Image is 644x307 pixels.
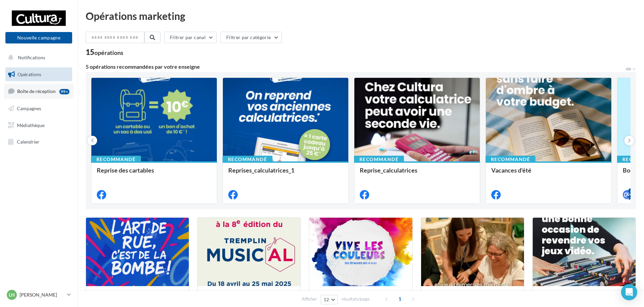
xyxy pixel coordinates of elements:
[86,49,123,56] div: 15
[394,294,405,304] span: 1
[59,89,69,94] div: 99+
[18,71,41,77] span: Opérations
[342,296,370,302] span: résultats/page
[4,51,71,65] button: Notifications
[91,156,141,163] div: Recommandé
[491,167,606,180] div: Vacances d'été
[4,118,74,132] a: Médiathèque
[486,156,535,163] div: Recommandé
[86,11,636,21] div: Opérations marketing
[4,135,74,149] a: Calendrier
[628,188,634,194] div: 4
[20,291,64,298] p: [PERSON_NAME]
[302,296,317,302] span: Afficher
[4,67,74,82] a: Opérations
[354,156,404,163] div: Recommandé
[4,84,74,98] a: Boîte de réception99+
[86,64,625,69] div: 5 opérations recommandées par votre enseigne
[4,101,74,116] a: Campagnes
[5,288,72,301] a: LH [PERSON_NAME]
[17,88,56,94] span: Boîte de réception
[321,295,338,304] button: 12
[164,32,217,43] button: Filtrer par canal
[9,291,15,298] span: LH
[221,32,282,43] button: Filtrer par catégorie
[5,32,72,43] button: Nouvelle campagne
[360,167,474,180] div: Reprise_calculatrices
[17,122,45,128] span: Médiathèque
[228,167,343,180] div: Reprises_calculatrices_1
[223,156,272,163] div: Recommandé
[18,55,45,60] span: Notifications
[17,105,41,111] span: Campagnes
[621,284,637,300] div: Open Intercom Messenger
[94,50,123,56] div: opérations
[97,167,211,180] div: Reprise des cartables
[324,297,329,302] span: 12
[17,139,39,145] span: Calendrier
